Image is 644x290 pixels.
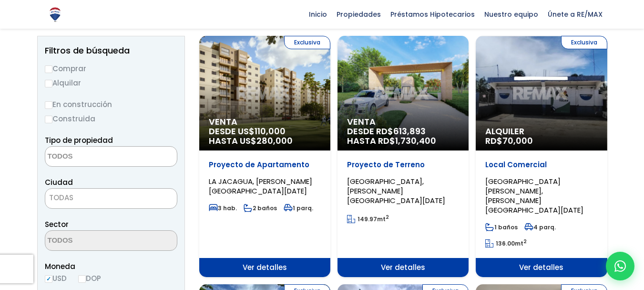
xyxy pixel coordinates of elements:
[337,36,469,277] a: Venta DESDE RD$613,893 HASTA RD$1,730,400 Proyecto de Terreno [GEOGRAPHIC_DATA], [PERSON_NAME][GE...
[45,116,52,123] input: Construida
[209,204,237,212] span: 3 hab.
[209,136,321,146] span: HASTA US$
[45,135,113,145] span: Tipo de propiedad
[45,80,52,87] input: Alquilar
[543,7,607,21] span: Únete a RE/MAX
[347,160,459,170] p: Proyecto de Terreno
[45,113,177,125] label: Construida
[337,258,469,277] span: Ver detalles
[386,214,389,221] sup: 2
[45,191,177,204] span: TODAS
[523,238,527,245] sup: 2
[485,135,533,147] span: RD$
[485,239,527,247] span: mt
[45,275,52,283] input: USD
[78,275,86,283] input: DOP
[256,135,293,147] span: 280,000
[332,7,386,21] span: Propiedades
[199,258,330,277] span: Ver detalles
[45,272,67,284] label: USD
[386,7,480,21] span: Préstamos Hipotecarios
[284,204,313,212] span: 1 parq.
[485,223,518,231] span: 1 baños
[485,176,583,215] span: [GEOGRAPHIC_DATA][PERSON_NAME], [PERSON_NAME][GEOGRAPHIC_DATA][DATE]
[347,117,459,127] span: Venta
[347,127,459,146] span: DESDE RD$
[209,160,321,170] p: Proyecto de Apartamento
[45,177,73,187] span: Ciudad
[45,63,177,75] label: Comprar
[209,127,321,146] span: DESDE US$
[284,36,330,49] span: Exclusiva
[358,215,377,223] span: 149.97
[347,136,459,146] span: HASTA RD$
[209,117,321,127] span: Venta
[496,239,515,247] span: 136.00
[78,272,101,284] label: DOP
[255,125,286,137] span: 110,000
[45,231,138,251] textarea: Search
[45,65,52,73] input: Comprar
[45,260,177,272] span: Moneda
[45,147,138,167] textarea: Search
[502,135,533,147] span: 70,000
[45,46,177,55] h2: Filtros de búsqueda
[347,176,445,205] span: [GEOGRAPHIC_DATA], [PERSON_NAME][GEOGRAPHIC_DATA][DATE]
[45,101,52,109] input: En construcción
[45,98,177,110] label: En construcción
[476,258,607,277] span: Ver detalles
[393,125,426,137] span: 613,893
[485,127,597,136] span: Alquiler
[209,176,312,196] span: LA JACAGUA, [PERSON_NAME][GEOGRAPHIC_DATA][DATE]
[485,160,597,170] p: Local Comercial
[304,7,332,21] span: Inicio
[45,188,177,209] span: TODAS
[480,7,543,21] span: Nuestro equipo
[476,36,607,277] a: Exclusiva Alquiler RD$70,000 Local Comercial [GEOGRAPHIC_DATA][PERSON_NAME], [PERSON_NAME][GEOGRA...
[49,193,73,203] span: TODAS
[395,135,436,147] span: 1,730,400
[347,215,389,223] span: mt
[244,204,277,212] span: 2 baños
[199,36,330,277] a: Exclusiva Venta DESDE US$110,000 HASTA US$280,000 Proyecto de Apartamento LA JACAGUA, [PERSON_NAM...
[45,219,69,229] span: Sector
[45,77,177,89] label: Alquilar
[524,223,556,231] span: 4 parq.
[47,6,63,23] img: Logo de REMAX
[561,36,607,49] span: Exclusiva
